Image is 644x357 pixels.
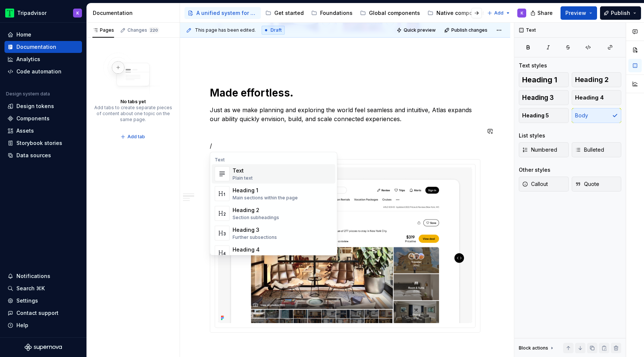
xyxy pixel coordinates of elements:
a: Global components [357,7,423,19]
div: Design system data [6,91,50,97]
button: Heading 5 [519,108,569,123]
svg: Supernova Logo [25,344,62,351]
a: A unified system for every journey. [184,7,261,19]
div: Assets [16,127,34,135]
a: Analytics [4,53,82,65]
a: Get started [262,7,307,19]
button: Add [485,8,513,18]
button: Contact support [4,307,82,319]
button: Heading 3 [519,90,569,105]
div: Foundations [320,9,353,17]
span: Share [537,9,553,17]
button: Callout [519,177,569,192]
button: Quick preview [394,25,439,35]
button: Publish [600,6,641,20]
div: Native components [436,9,487,17]
div: Help [16,322,28,329]
span: Heading 1 [522,76,557,83]
button: Preview [561,6,597,20]
div: Get started [274,9,304,17]
div: K [76,10,79,16]
div: Search ⌘K [16,285,45,292]
a: Documentation [4,41,82,53]
a: Code automation [4,66,82,78]
span: Publish changes [451,27,487,33]
h1: Made effortless. [210,86,480,99]
div: Page tree [184,6,483,20]
a: Foundations [308,7,356,19]
a: Home [4,29,82,41]
span: Numbered [522,146,557,154]
span: Draft [271,27,282,33]
button: Quote [572,177,622,192]
span: Publish [611,9,630,17]
span: Preview [565,9,586,17]
div: Pages [92,27,114,33]
div: Block actions [519,343,555,353]
p: Just as we make planning and exploring the world feel seamless and intuitive, Atlas expands our a... [210,105,480,123]
a: Assets [4,125,82,137]
a: Storybook stories [4,137,82,149]
div: Add tabs to create separate pieces of content about one topic on the same page. [94,105,172,123]
div: Changes [127,27,159,33]
span: This page has been edited. [195,27,256,33]
span: Heading 5 [522,112,549,119]
button: Numbered [519,142,569,157]
span: Heading 4 [575,94,604,101]
div: Notifications [16,272,50,280]
span: Add tab [127,134,145,140]
div: Global components [369,9,420,17]
div: Home [16,31,31,38]
a: Settings [4,295,82,307]
div: A unified system for every journey. [196,9,258,17]
a: Native components [424,7,490,19]
button: Heading 4 [572,90,622,105]
div: Code automation [16,68,61,75]
a: Components [4,113,82,124]
div: Analytics [16,56,40,63]
div: Tripadvisor [17,9,47,17]
div: No tabs yet [120,99,146,105]
div: Documentation [93,9,177,17]
span: Callout [522,180,548,188]
button: Heading 1 [519,72,569,87]
div: Text styles [519,62,547,69]
button: Bulleted [572,142,622,157]
button: Add tab [118,132,148,142]
span: Heading 3 [522,94,554,101]
span: / [210,142,212,149]
div: Data sources [16,152,51,159]
span: Heading 2 [575,76,609,83]
div: Design tokens [16,102,54,110]
div: Components [16,115,50,122]
img: 0ed0e8b8-9446-497d-bad0-376821b19aa5.png [5,9,14,18]
div: Contact support [16,309,59,317]
button: Heading 2 [572,72,622,87]
div: Block actions [519,345,548,351]
div: Settings [16,297,38,304]
button: Help [4,319,82,331]
div: Documentation [16,43,56,51]
button: Notifications [4,270,82,282]
a: Data sources [4,149,82,161]
span: Quote [575,180,599,188]
span: Bulleted [575,146,604,154]
div: Storybook stories [16,139,62,147]
div: List styles [519,132,545,139]
a: Design tokens [4,100,82,112]
div: K [521,10,523,16]
button: TripadvisorK [1,5,85,21]
button: Share [527,6,558,20]
button: Publish changes [442,25,491,35]
span: Add [494,10,503,16]
span: 220 [149,27,159,33]
button: Search ⌘K [4,282,82,294]
span: Quick preview [404,27,436,33]
div: Other styles [519,166,550,174]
